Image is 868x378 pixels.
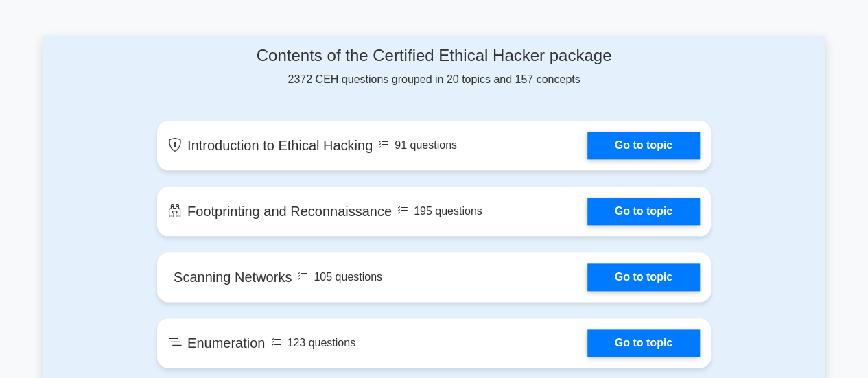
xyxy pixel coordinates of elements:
div: 2372 CEH questions grouped in 20 topics and 157 concepts [157,46,711,88]
h4: Contents of the Certified Ethical Hacker package [157,46,711,66]
a: Go to topic [587,263,700,291]
a: Go to topic [587,132,700,159]
a: Go to topic [587,198,700,225]
a: Go to topic [587,329,700,357]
